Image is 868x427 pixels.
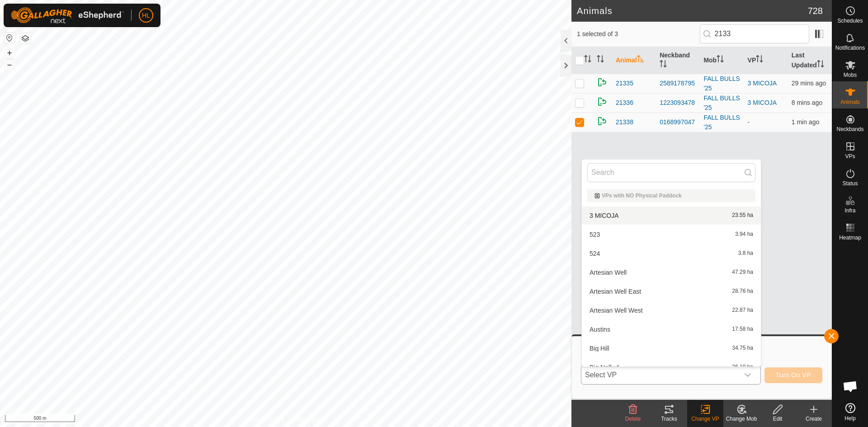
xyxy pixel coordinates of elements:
button: – [4,59,15,70]
div: Change VP [687,415,723,423]
span: Mobs [844,72,857,78]
li: 523 [582,225,761,244]
li: Big Hill [582,339,761,357]
li: Artesian Well East [582,282,761,300]
button: + [4,47,15,58]
div: dropdown trigger [739,366,757,384]
a: Contact Us [295,415,321,423]
li: Austins [582,320,761,338]
span: 21336 [616,98,633,108]
span: Status [842,181,858,186]
span: 23.55 ha [732,212,753,219]
span: 3 MICOJA [590,212,619,219]
a: Privacy Policy [250,415,284,423]
span: 728 [808,4,823,18]
div: Change Mob [723,415,759,423]
span: 16 Sept 2025, 8:16 am [792,118,819,126]
li: Artesian Well West [582,301,761,319]
span: Infra [844,208,855,213]
span: 36.19 ha [732,364,753,371]
img: Gallagher Logo [11,7,124,23]
span: 523 [590,231,600,238]
div: 2589178795 [660,79,696,88]
button: Map Layers [20,33,31,44]
th: Mob [700,47,744,74]
a: 3 MICOJA [748,99,777,106]
li: 3 MICOJA [582,206,761,225]
div: FALL BULLS '25 [703,94,740,113]
p-sorticon: Activate to sort [817,61,824,69]
div: Create [796,415,832,423]
button: Reset Map [4,33,15,43]
span: Heatmap [839,235,861,240]
span: 1 selected of 3 [577,29,700,39]
li: 524 [582,244,761,263]
span: Delete [625,416,641,422]
div: Open chat [837,373,864,400]
div: FALL BULLS '25 [703,74,740,93]
app-display-virtual-paddock-transition: - [748,118,750,126]
th: VP [744,47,788,74]
span: Artesian Well [590,269,627,276]
th: Last Updated [788,47,832,74]
img: returning on [597,116,608,127]
span: Big Hill [590,345,609,352]
span: 524 [590,250,600,257]
span: 47.29 ha [732,269,753,276]
span: HL [142,11,150,20]
span: VPs [845,154,855,159]
a: 3 MICOJA [748,80,777,87]
span: Select VP [581,366,739,384]
span: 34.75 ha [732,345,753,352]
p-sorticon: Activate to sort [717,56,724,64]
div: Tracks [651,415,687,423]
span: Help [844,416,856,421]
div: FALL BULLS '25 [703,113,740,132]
span: Neckbands [836,127,863,132]
span: Animals [840,99,860,105]
div: 0168997047 [660,117,696,127]
input: Search [587,163,755,182]
li: Big Nelly 1 [582,358,761,376]
span: 28.76 ha [732,288,753,295]
span: Turn On VP [776,371,811,379]
p-sorticon: Activate to sort [660,61,667,69]
h2: Animals [577,5,808,16]
th: Neckband [656,47,700,74]
span: 17.58 ha [732,326,753,333]
div: VPs with NO Physical Paddock [594,193,748,198]
p-sorticon: Activate to sort [637,56,644,64]
span: Artesian Well West [590,307,643,314]
span: 21335 [616,79,633,88]
th: Animal [612,47,656,74]
li: Artesian Well [582,263,761,282]
span: 21338 [616,117,633,127]
span: Artesian Well East [590,288,641,295]
span: 22.87 ha [732,307,753,314]
button: Turn On VP [764,367,822,383]
p-sorticon: Activate to sort [756,56,763,64]
img: returning on [597,96,608,107]
span: Notifications [835,45,865,51]
span: Austins [590,326,610,333]
div: 1223093478 [660,98,696,108]
a: Help [832,399,868,425]
span: 3.94 ha [735,231,753,238]
div: Edit [759,415,796,423]
img: returning on [597,77,608,88]
span: Big Nelly 1 [590,364,620,371]
span: 3.8 ha [738,250,753,257]
input: Search (S) [700,24,809,43]
span: 16 Sept 2025, 8:10 am [792,99,822,106]
span: Schedules [837,18,863,23]
p-sorticon: Activate to sort [584,56,591,64]
p-sorticon: Activate to sort [597,56,604,64]
span: 16 Sept 2025, 7:48 am [792,80,826,87]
